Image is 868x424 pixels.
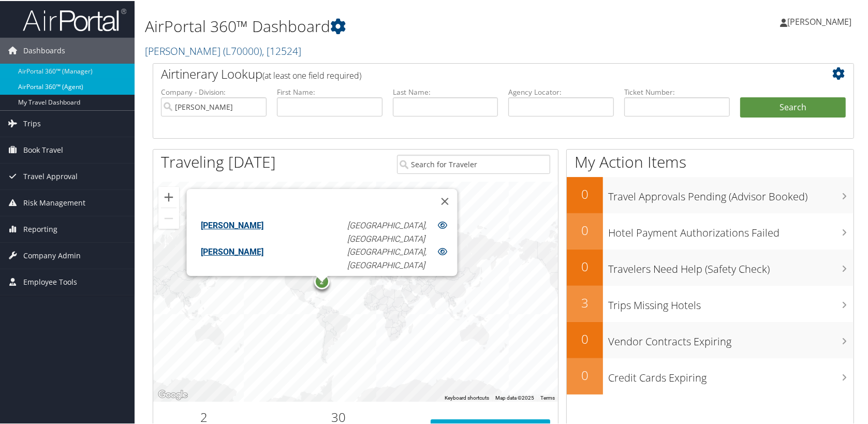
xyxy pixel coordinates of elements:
[567,176,854,212] a: 0Travel Approvals Pending (Advisor Booked)
[567,357,854,393] a: 0Credit Cards Expiring
[567,221,603,238] h2: 0
[23,189,85,215] span: Risk Management
[277,86,382,96] label: First Name:
[508,86,614,96] label: Agency Locator:
[624,86,730,96] label: Ticket Number:
[608,220,854,239] h3: Hotel Payment Authorizations Failed
[608,364,854,384] h3: Credit Cards Expiring
[23,242,81,268] span: Company Admin
[495,394,534,400] span: Map data ©2025
[608,292,854,312] h3: Trips Missing Hotels
[567,184,603,202] h2: 0
[262,43,301,57] span: , [ 12524 ]
[608,328,854,348] h3: Vendor Contracts Expiring
[567,257,603,274] h2: 0
[156,387,190,401] img: Google
[397,154,550,173] input: Search for Traveler
[262,69,361,80] span: (at least one field required)
[740,96,846,117] button: Search
[393,86,498,96] label: Last Name:
[347,220,426,243] em: [GEOGRAPHIC_DATA], [GEOGRAPHIC_DATA]
[156,387,190,401] a: Open this area in Google Maps (opens a new window)
[201,246,263,256] a: [PERSON_NAME]
[567,212,854,248] a: 0Hotel Payment Authorizations Failed
[608,256,854,275] h3: Travelers Need Help (Safety Check)
[608,183,854,203] h3: Travel Approvals Pending (Advisor Booked)
[787,15,851,26] span: [PERSON_NAME]
[145,43,301,57] a: [PERSON_NAME]
[567,329,603,347] h2: 0
[145,14,623,36] h1: AirPortal 360™ Dashboard
[158,186,179,207] button: Zoom in
[23,268,77,294] span: Employee Tools
[23,7,126,31] img: airportal-logo.png
[567,321,854,357] a: 0Vendor Contracts Expiring
[780,5,862,36] a: [PERSON_NAME]
[223,43,262,57] span: ( L70000 )
[161,86,267,96] label: Company - Division:
[201,220,263,229] a: [PERSON_NAME]
[23,110,41,136] span: Trips
[161,64,787,82] h2: Airtinerary Lookup
[567,365,603,383] h2: 0
[23,163,78,188] span: Travel Approval
[567,293,603,311] h2: 3
[567,248,854,285] a: 0Travelers Need Help (Safety Check)
[445,393,489,401] button: Keyboard shortcuts
[433,188,458,213] button: Close
[567,150,854,172] h1: My Action Items
[23,215,57,241] span: Reporting
[161,150,276,172] h1: Traveling [DATE]
[158,207,179,228] button: Zoom out
[567,285,854,321] a: 3Trips Missing Hotels
[23,136,63,162] span: Book Travel
[23,37,65,63] span: Dashboards
[540,394,555,400] a: Terms (opens in new tab)
[314,272,330,288] div: 2
[347,246,426,269] em: [GEOGRAPHIC_DATA], [GEOGRAPHIC_DATA]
